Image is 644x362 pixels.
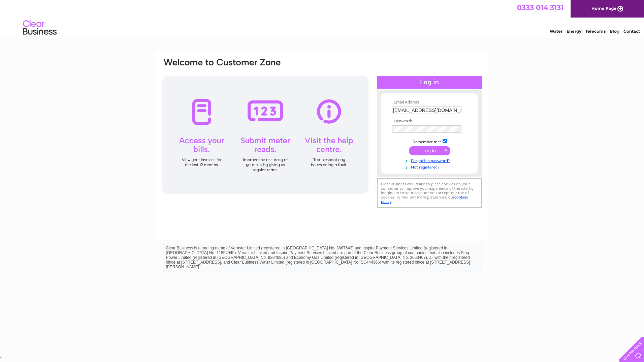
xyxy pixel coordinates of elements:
a: Contact [623,29,640,34]
a: Not registered? [392,163,469,170]
a: Water [550,29,562,34]
a: cookies policy [381,195,468,204]
div: Clear Business would like to place cookies on your computer to improve your experience of the sit... [377,178,482,208]
td: Remember me? [390,138,469,145]
a: Energy [567,29,581,34]
a: 0333 014 3131 [517,3,563,12]
img: logo.png [23,18,57,38]
th: Email Address: [390,100,469,105]
input: Submit [409,146,450,155]
a: Telecoms [585,29,606,34]
a: Blog [610,29,619,34]
a: Forgotten password? [392,157,469,163]
div: Clear Business is a trading name of Verastar Limited (registered in [GEOGRAPHIC_DATA] No. 3667643... [163,4,482,33]
th: Password: [390,119,469,124]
